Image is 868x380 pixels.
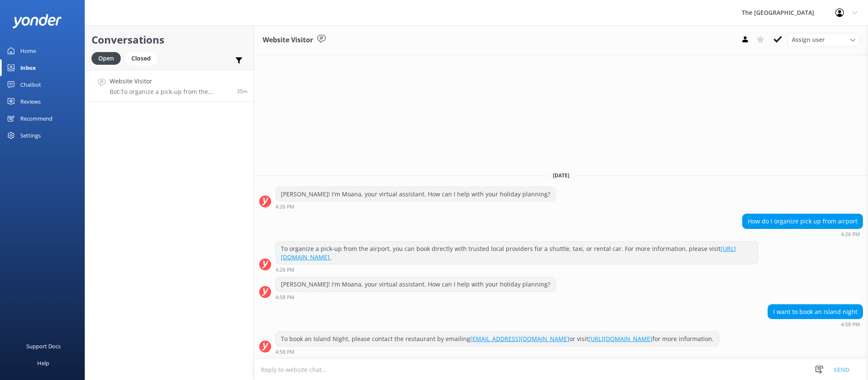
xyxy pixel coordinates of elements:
[470,335,569,343] a: [EMAIL_ADDRESS][DOMAIN_NAME]
[742,231,863,237] div: 04:26pm 14-Aug-2025 (UTC -10:00) Pacific/Honolulu
[275,294,556,300] div: 04:58pm 14-Aug-2025 (UTC -10:00) Pacific/Honolulu
[237,88,247,95] span: 04:26pm 14-Aug-2025 (UTC -10:00) Pacific/Honolulu
[275,349,719,355] div: 04:58pm 14-Aug-2025 (UTC -10:00) Pacific/Honolulu
[788,33,860,47] div: Assign User
[263,35,313,46] h3: Website Visitor
[20,110,53,127] div: Recommend
[548,172,574,179] span: [DATE]
[588,335,652,343] a: [URL][DOMAIN_NAME]
[92,52,121,65] div: Open
[125,52,157,65] div: Closed
[768,305,862,319] div: I want to book an island night
[275,267,758,273] div: 04:26pm 14-Aug-2025 (UTC -10:00) Pacific/Honolulu
[125,53,161,63] a: Closed
[110,88,230,96] p: Bot: To organize a pick-up from the airport, you can book directly with trusted local providers f...
[276,277,555,292] div: [PERSON_NAME]! I'm Moana, your virtual assistant. How can I help with your holiday planning?
[20,76,41,93] div: Chatbot
[743,214,862,229] div: How do I organize pick up from airport
[792,35,825,44] span: Assign user
[275,350,294,355] strong: 4:58 PM
[92,53,125,63] a: Open
[281,245,736,261] a: [URL][DOMAIN_NAME].
[26,338,61,355] div: Support Docs
[110,77,230,86] h4: Website Visitor
[768,321,863,327] div: 04:58pm 14-Aug-2025 (UTC -10:00) Pacific/Honolulu
[20,127,41,144] div: Settings
[275,267,294,273] strong: 4:26 PM
[37,355,49,372] div: Help
[276,187,555,201] div: [PERSON_NAME]! I'm Moana, your virtual assistant. How can I help with your holiday planning?
[85,70,254,102] a: Website VisitorBot:To organize a pick-up from the airport, you can book directly with trusted loc...
[275,295,294,300] strong: 4:58 PM
[13,14,61,28] img: yonder-white-logo.png
[275,204,294,209] strong: 4:26 PM
[276,242,758,264] div: To organize a pick-up from the airport, you can book directly with trusted local providers for a ...
[20,59,36,76] div: Inbox
[20,93,41,110] div: Reviews
[92,32,247,48] h2: Conversations
[20,42,36,59] div: Home
[841,232,860,237] strong: 4:26 PM
[275,204,556,209] div: 04:26pm 14-Aug-2025 (UTC -10:00) Pacific/Honolulu
[276,332,719,346] div: To book an Island Night, please contact the restaurant by emailing or visit for more information.
[841,322,860,327] strong: 4:58 PM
